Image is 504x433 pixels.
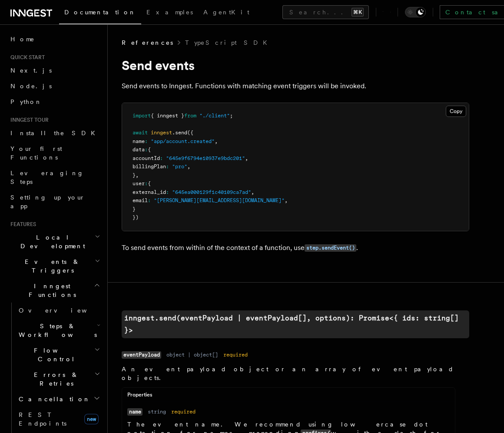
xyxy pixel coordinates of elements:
span: ({ [187,130,193,136]
span: , [136,172,139,178]
button: Cancellation [15,391,102,407]
span: Cancellation [15,395,90,403]
button: Local Development [7,230,102,254]
span: .send [172,130,187,136]
a: Home [7,31,102,47]
span: Python [10,98,42,105]
dd: required [171,408,196,415]
a: Next.js [7,63,102,78]
span: Features [7,221,36,228]
span: Flow Control [15,346,94,363]
span: : [160,155,163,161]
a: Overview [15,303,102,318]
span: Install the SDK [10,130,100,137]
span: Node.js [10,83,52,90]
span: : [145,138,148,144]
a: Examples [141,3,198,23]
span: } [133,172,136,178]
span: Local Development [7,233,95,250]
span: from [184,113,196,119]
span: "pro" [172,163,187,170]
span: { [148,180,151,187]
span: import [133,113,151,119]
span: accountId [133,155,160,161]
span: Your first Functions [10,145,62,161]
a: Leveraging Steps [7,165,102,190]
span: { inngest } [151,113,184,119]
span: ; [230,113,233,119]
span: }) [133,214,139,220]
a: Python [7,94,102,110]
code: name [127,408,143,416]
a: TypeScript SDK [185,38,272,47]
span: user [133,180,145,187]
a: Setting up your app [7,190,102,214]
span: Leveraging Steps [10,170,84,185]
button: Inngest Functions [7,278,102,303]
span: Overview [19,307,108,314]
span: , [285,197,288,203]
span: Events & Triggers [7,257,95,275]
a: Your first Functions [7,141,102,165]
kbd: ⌘K [351,8,364,17]
a: Install the SDK [7,125,102,141]
button: Events & Triggers [7,254,102,278]
span: await [133,130,148,136]
span: Examples [146,9,193,16]
span: , [187,163,190,170]
span: Setting up your app [10,194,85,210]
p: An event payload object or an array of event payload objects. [122,365,455,382]
code: eventPayload [122,351,161,359]
span: Inngest Functions [7,282,94,299]
dd: object | object[] [166,351,218,358]
span: : [148,197,151,203]
dd: string [148,408,166,415]
span: Documentation [64,9,136,16]
span: name [133,138,145,144]
button: Search...⌘K [282,5,369,19]
span: new [84,414,99,424]
span: data [133,147,145,153]
span: "app/account.created" [151,138,215,144]
span: : [166,189,169,195]
span: inngest [151,130,172,136]
span: Errors & Retries [15,370,94,388]
div: Properties [122,391,455,402]
h1: Send events [122,57,469,73]
a: REST Endpointsnew [15,407,102,431]
span: , [245,155,248,161]
span: "[PERSON_NAME][EMAIL_ADDRESS][DOMAIN_NAME]" [154,197,285,203]
button: Toggle dark mode [405,7,426,17]
a: inngest.send(eventPayload | eventPayload[], options): Promise<{ ids: string[] }> [122,310,469,338]
span: Home [10,35,35,43]
span: } [133,206,136,212]
span: "./client" [199,113,230,119]
a: Documentation [59,3,141,24]
span: AgentKit [203,9,249,16]
span: Quick start [7,54,45,61]
span: "645e9f6794e10937e9bdc201" [166,155,245,161]
span: Inngest tour [7,117,49,123]
span: { [148,147,151,153]
span: billingPlan [133,163,166,170]
button: Flow Control [15,343,102,367]
button: Errors & Retries [15,367,102,391]
span: : [166,163,169,170]
code: step.sendEvent() [305,244,356,252]
span: "645ea000129f1c40109ca7ad" [172,189,251,195]
span: email [133,197,148,203]
span: References [122,38,173,47]
p: Send events to Inngest. Functions with matching event triggers will be invoked. [122,80,469,92]
span: , [251,189,254,195]
a: Node.js [7,78,102,94]
p: To send events from within of the context of a function, use . [122,242,469,254]
span: , [215,138,218,144]
span: external_id [133,189,166,195]
dd: required [223,351,248,358]
span: : [145,180,148,187]
button: Steps & Workflows [15,318,102,343]
a: step.sendEvent() [305,243,356,252]
span: Steps & Workflows [15,322,97,339]
button: Copy [446,106,466,117]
